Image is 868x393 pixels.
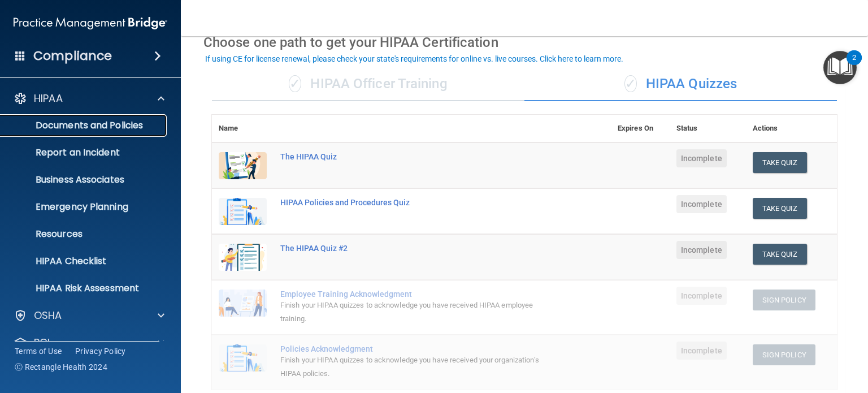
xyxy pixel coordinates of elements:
[14,336,164,349] a: PCI
[7,201,162,213] p: Emergency Planning
[676,241,727,259] span: Incomplete
[75,346,126,357] a: Privacy Policy
[823,51,857,84] button: Open Resource Center, 2 new notifications
[280,299,554,326] div: Finish your HIPAA quizzes to acknowledge you have received HIPAA employee training.
[289,75,301,92] span: ✓
[611,115,670,142] th: Expires On
[7,256,162,267] p: HIPAA Checklist
[753,152,807,173] button: Take Quiz
[203,26,845,59] div: Choose one path to get your HIPAA Certification
[34,336,50,349] p: PCI
[852,58,856,72] div: 2
[14,309,164,322] a: OSHA
[280,290,554,299] div: Employee Training Acknowledgment
[280,353,554,381] div: Finish your HIPAA quizzes to acknowledge you have received your organization’s HIPAA policies.
[624,75,637,92] span: ✓
[676,195,727,213] span: Incomplete
[670,115,746,142] th: Status
[753,290,815,310] button: Sign Policy
[14,92,164,105] a: HIPAA
[14,12,167,34] img: PMB logo
[7,283,162,294] p: HIPAA Risk Assessment
[280,152,554,161] div: The HIPAA Quiz
[212,115,274,142] th: Name
[753,344,815,365] button: Sign Policy
[205,55,623,63] div: If using CE for license renewal, please check your state's requirements for online vs. live cours...
[7,120,162,131] p: Documents and Policies
[34,92,63,105] p: HIPAA
[15,361,107,373] span: Ⓒ Rectangle Health 2024
[676,149,727,167] span: Incomplete
[7,147,162,158] p: Report an Incident
[746,115,837,142] th: Actions
[676,287,727,305] span: Incomplete
[280,198,554,207] div: HIPAA Policies and Procedures Quiz
[34,309,62,322] p: OSHA
[33,48,112,64] h4: Compliance
[212,67,524,101] div: HIPAA Officer Training
[280,344,554,353] div: Policies Acknowledgment
[753,198,807,219] button: Take Quiz
[7,228,162,240] p: Resources
[676,342,727,360] span: Incomplete
[203,53,625,64] button: If using CE for license renewal, please check your state's requirements for online vs. live cours...
[280,244,554,253] div: The HIPAA Quiz #2
[524,67,837,101] div: HIPAA Quizzes
[15,346,62,357] a: Terms of Use
[753,244,807,265] button: Take Quiz
[7,174,162,185] p: Business Associates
